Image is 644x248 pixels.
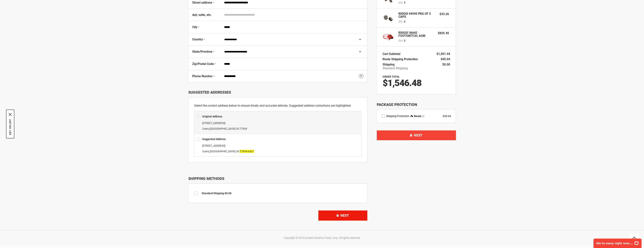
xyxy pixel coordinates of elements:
span: $1,501.44 [436,52,450,56]
button: Next [318,210,367,221]
div: $45.04 [443,114,451,118]
span: Zip/Postal Code [192,62,214,66]
iframe: LiveChat chat widget [591,236,644,248]
span: $825.45 [438,31,449,35]
span: $45.04 [441,57,450,61]
b: Original Address [202,115,222,118]
span: Phone Number [192,74,213,78]
span: 77954-6427 [240,150,254,153]
span: Cuero [202,150,209,153]
span: Shipping Protection [386,115,409,118]
span: Qty [398,39,403,42]
span: Shipping [383,63,394,66]
strong: RIDGID 44545 PKG OF 2 CAPS [398,12,436,18]
button: Next [377,130,456,140]
span: State/Province [192,50,212,53]
div: route shipping protection selector element [382,114,451,118]
span: [GEOGRAPHIC_DATA] [210,150,235,153]
div: Suggested Addresses [188,90,367,95]
button: Close [9,113,12,116]
span: 77954 [240,127,247,130]
span: Next [414,133,422,137]
span: $0.00 [225,192,231,195]
span: [STREET_ADDRESS] [202,144,225,147]
span: Qty [398,20,403,23]
img: RIDGID 44545 PKG OF 2 CAPS [383,12,394,24]
div: Package Protection [377,102,456,107]
span: Street address [192,1,212,4]
div: Shipping Methods [188,176,367,181]
th: Cart Subtotal [383,51,402,57]
span: 2 [404,20,405,23]
span: City [192,25,197,29]
span: [STREET_ADDRESS] [202,122,225,125]
strong: RIDGID 36642 FOOTSWITCH, ASM [398,31,434,37]
svg: close icon [9,113,12,116]
span: Next [340,213,349,217]
span: Standard Shipping [202,192,224,195]
span: $1,546.48 [383,78,421,88]
img: RIDGID 36642 FOOTSWITCH, ASM [383,31,394,43]
span: Qty [398,1,403,4]
span: Cuero [202,127,209,130]
span: US [236,150,239,153]
th: Route Shipping Protection [383,57,420,62]
span: Country [192,38,203,41]
span: US [236,127,239,130]
div: Copyright © 2016-present America Tools, Corp. All rights reserved. [187,236,457,240]
span: 3 [404,39,405,42]
span: $0.00 [442,63,450,66]
span: $33.26 [440,12,449,16]
strong: Order Total [383,75,400,78]
div: , [197,120,359,132]
span: Apt, suite, etc. [192,13,212,17]
div: , [197,143,359,154]
button: GET 10% OFF [9,119,12,135]
b: Suggested Address [202,138,226,141]
p: Select the correct address below to ensure timely and accurate delivery. Suggested address correc... [194,103,361,108]
span: Standard Shipping [383,66,408,70]
span: Learn more [422,115,424,117]
span: [GEOGRAPHIC_DATA] [210,127,235,130]
span: 2 [404,1,405,4]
